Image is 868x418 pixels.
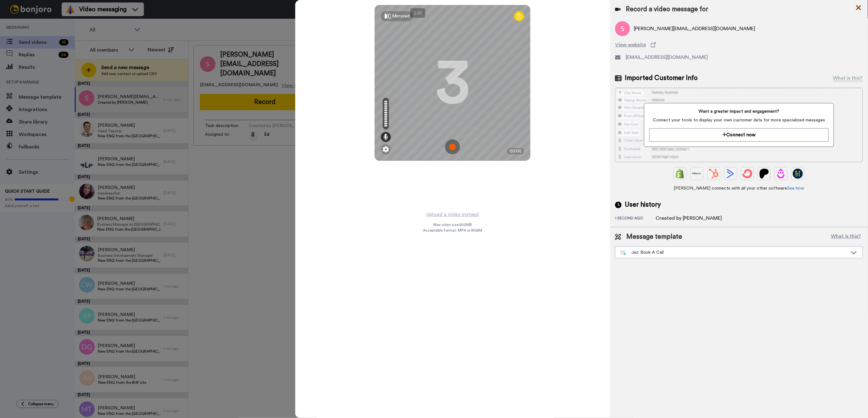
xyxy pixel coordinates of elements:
span: Imported Customer Info [625,73,698,83]
span: Max video size: 500 MB [433,222,472,227]
div: Jaz: Book A Call [620,249,848,256]
img: Hubspot [709,169,719,179]
span: User history [625,200,661,209]
img: Ontraport [692,169,702,179]
button: Connect now [649,128,828,142]
span: Want a greater impact and engagement? [649,108,828,115]
div: What is this? [833,74,863,82]
img: Patreon [759,169,769,179]
img: GoHighLevel [793,169,803,179]
span: [PERSON_NAME] connects with all your other software [615,185,863,191]
span: Acceptable format: MP4 or WebM [423,228,482,233]
img: ConvertKit [742,169,752,179]
img: ic_record_start.svg [445,139,460,154]
span: Message template [626,232,682,242]
img: Drip [776,169,786,179]
img: nextgen-template.svg [620,250,626,255]
div: 1 second ago [615,216,656,222]
div: 00:00 [507,148,524,154]
span: [EMAIL_ADDRESS][DOMAIN_NAME] [626,54,708,61]
a: View website [615,41,863,49]
img: Shopify [675,169,685,179]
span: Connect your tools to display your own customer data for more specialized messages [649,117,828,123]
span: View website [615,41,646,49]
button: Upload a video instead [425,210,481,218]
img: ic_gear.svg [383,146,389,153]
div: 3 [435,59,470,106]
img: ActiveCampaign [726,169,736,179]
a: See how [787,186,804,190]
button: What is this? [829,232,863,242]
div: Created by [PERSON_NAME] [656,214,722,222]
